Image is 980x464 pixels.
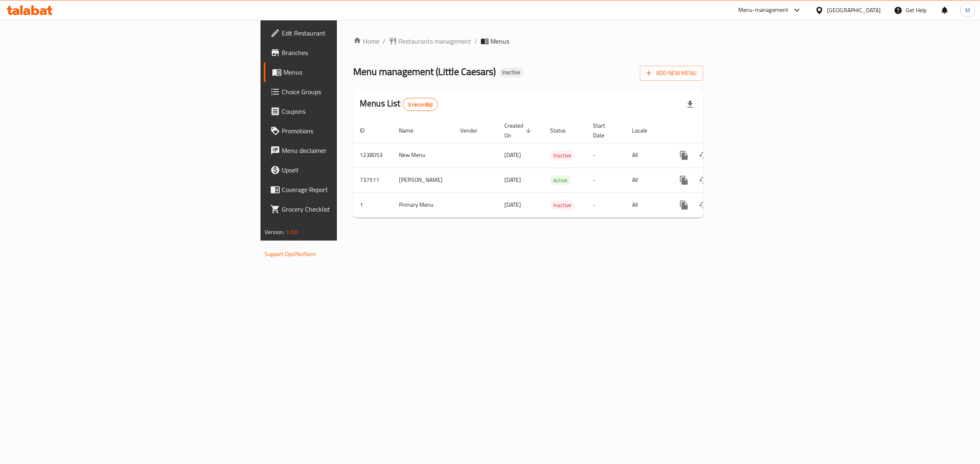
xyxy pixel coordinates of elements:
[550,200,575,210] div: Inactive
[626,143,668,168] td: All
[460,126,488,135] span: Vendor
[593,121,616,140] span: Start Date
[282,146,418,155] span: Menu disclaimer
[264,43,424,62] a: Branches
[550,176,571,185] span: Active
[282,126,418,136] span: Promotions
[694,170,713,190] button: Change Status
[282,28,418,38] span: Edit Restaurant
[282,185,418,194] span: Coverage Report
[586,192,626,217] td: -
[674,195,694,215] button: more
[646,68,697,78] span: Add New Menu
[586,143,626,168] td: -
[586,168,626,192] td: -
[286,227,298,237] span: 1.0.0
[827,6,881,15] div: [GEOGRAPHIC_DATA]
[264,82,424,102] a: Choice Groups
[504,150,521,160] span: [DATE]
[264,102,424,121] a: Coupons
[282,165,418,175] span: Upsell
[632,126,658,135] span: Locale
[353,118,759,218] table: enhanced table
[360,126,375,135] span: ID
[265,227,285,237] span: Version:
[490,36,509,46] span: Menus
[265,241,302,251] span: Get support on:
[550,151,575,160] span: Inactive
[640,66,703,81] button: Add New Menu
[694,146,713,165] button: Change Status
[282,48,418,57] span: Branches
[353,62,496,81] span: Menu management ( Little Caesars )
[550,201,575,210] span: Inactive
[550,175,571,185] div: Active
[626,168,668,192] td: All
[499,68,523,77] div: Inactive
[399,36,471,46] span: Restaurants management
[353,36,703,46] nav: breadcrumb
[403,101,438,108] span: 3 record(s)
[965,6,970,15] span: M
[399,126,424,135] span: Name
[264,199,424,219] a: Grocery Checklist
[264,180,424,199] a: Coverage Report
[282,87,418,97] span: Choice Groups
[504,121,534,140] span: Created On
[264,141,424,160] a: Menu disclaimer
[282,106,418,116] span: Coupons
[674,146,694,165] button: more
[264,62,424,82] a: Menus
[680,95,700,114] div: Export file
[282,204,418,214] span: Grocery Checklist
[389,36,471,46] a: Restaurants management
[403,98,438,111] div: Total records count
[499,69,523,76] span: Inactive
[674,170,694,190] button: more
[264,121,424,141] a: Promotions
[738,5,788,15] div: Menu-management
[626,192,668,217] td: All
[474,36,477,46] li: /
[668,118,759,143] th: Actions
[283,67,418,77] span: Menus
[504,175,521,185] span: [DATE]
[264,23,424,43] a: Edit Restaurant
[550,126,577,135] span: Status
[265,249,316,259] a: Support.OpsPlatform
[504,199,521,210] span: [DATE]
[360,97,438,111] h2: Menus List
[264,160,424,180] a: Upsell
[694,195,713,215] button: Change Status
